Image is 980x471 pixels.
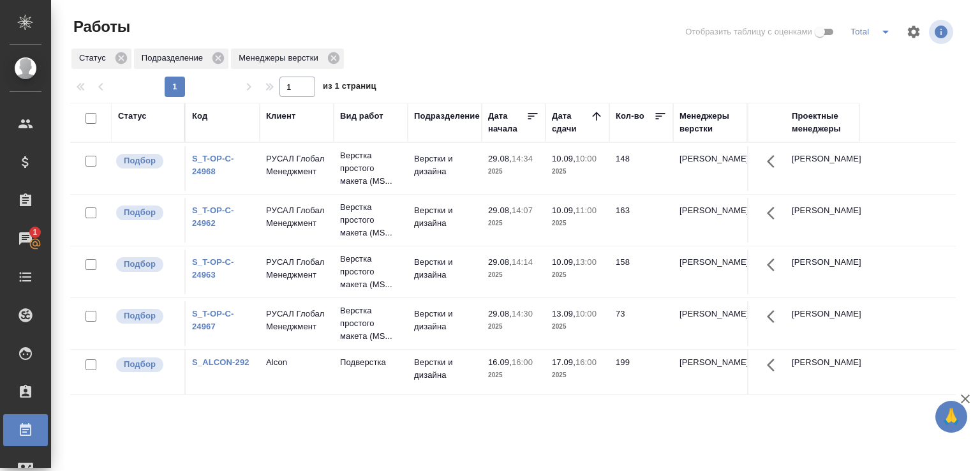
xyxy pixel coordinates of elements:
a: S_ALCON-292 [192,357,249,367]
td: 158 [609,250,673,294]
a: S_T-OP-C-24967 [192,309,234,331]
span: Настроить таблицу [898,17,929,47]
p: 2025 [488,320,539,333]
td: [PERSON_NAME] [785,301,859,346]
span: Посмотреть информацию [929,20,956,44]
p: 2025 [552,217,603,230]
div: Можно подбирать исполнителей [115,204,178,221]
div: Менеджеры верстки [679,110,741,135]
div: Можно подбирать исполнителей [115,356,178,373]
p: [PERSON_NAME] [679,308,741,320]
a: S_T-OP-C-24963 [192,257,234,280]
div: Подразделение [134,49,228,69]
p: Alcon [266,356,327,369]
p: 29.08, [488,206,512,215]
p: 16:00 [512,357,533,367]
p: 2025 [552,320,603,333]
button: Здесь прячутся важные кнопки [759,250,790,280]
td: [PERSON_NAME] [785,198,859,243]
p: РУСАЛ Глобал Менеджмент [266,204,327,230]
div: split button [847,22,898,42]
p: [PERSON_NAME] [679,204,741,217]
p: Верстка простого макета (MS... [340,201,401,239]
div: Проектные менеджеры [792,110,853,135]
td: Верстки и дизайна [408,350,482,394]
p: 16.09, [488,357,512,367]
p: 10.09, [552,206,575,215]
p: Подбор [124,310,156,322]
p: 13:00 [575,257,597,267]
p: 2025 [488,165,539,178]
p: Верстка простого макета (MS... [340,149,401,188]
span: 1 [25,226,45,239]
p: 14:30 [512,309,533,318]
td: Верстки и дизайна [408,301,482,346]
p: Подбор [124,358,156,371]
p: 13.09, [552,309,575,318]
p: Верстка простого макета (MS... [340,253,401,291]
a: S_T-OP-C-24962 [192,206,234,228]
td: Верстки и дизайна [408,250,482,294]
div: Кол-во [616,110,644,123]
div: Статус [71,49,131,69]
p: 10.09, [552,154,575,163]
a: S_T-OP-C-24968 [192,154,234,176]
div: Клиент [266,110,295,123]
div: Статус [118,110,147,123]
div: Вид работ [340,110,383,123]
span: Работы [70,17,130,37]
td: 148 [609,146,673,191]
p: 10.09, [552,257,575,267]
p: 29.08, [488,309,512,318]
p: 14:07 [512,206,533,215]
p: Менеджеры верстки [239,52,323,64]
p: 2025 [552,165,603,178]
td: [PERSON_NAME] [785,146,859,191]
button: Здесь прячутся важные кнопки [759,146,790,177]
p: [PERSON_NAME] [679,356,741,369]
td: Верстки и дизайна [408,146,482,191]
p: 2025 [488,269,539,281]
p: 11:00 [575,206,597,215]
p: Подбор [124,154,156,167]
p: РУСАЛ Глобал Менеджмент [266,256,327,281]
p: 17.09, [552,357,575,367]
a: 1 [3,223,48,255]
p: 2025 [488,369,539,382]
p: 29.08, [488,257,512,267]
p: 10:00 [575,309,597,318]
p: Подбор [124,258,156,271]
div: Подразделение [414,110,480,123]
button: Здесь прячутся важные кнопки [759,301,790,332]
div: Можно подбирать исполнителей [115,256,178,273]
td: 199 [609,350,673,394]
p: Подверстка [340,356,401,369]
p: 14:14 [512,257,533,267]
p: Верстка простого макета (MS... [340,304,401,343]
div: Можно подбирать исполнителей [115,153,178,170]
p: 29.08, [488,154,512,163]
p: [PERSON_NAME] [679,256,741,269]
td: [PERSON_NAME] [785,250,859,294]
div: Менеджеры верстки [231,49,344,69]
div: Дата начала [488,110,526,135]
span: из 1 страниц [323,78,376,97]
p: 2025 [488,217,539,230]
div: Дата сдачи [552,110,590,135]
div: Можно подбирать исполнителей [115,308,178,325]
span: Отобразить таблицу с оценками [685,26,812,38]
span: 🙏 [940,403,962,430]
button: 🙏 [935,401,967,433]
td: Верстки и дизайна [408,198,482,243]
p: [PERSON_NAME] [679,153,741,165]
td: [PERSON_NAME] [785,350,859,394]
p: 14:34 [512,154,533,163]
td: 73 [609,301,673,346]
p: РУСАЛ Глобал Менеджмент [266,308,327,333]
div: Код [192,110,207,123]
p: 10:00 [575,154,597,163]
p: 2025 [552,369,603,382]
td: 163 [609,198,673,243]
p: Подбор [124,206,156,219]
p: Статус [79,52,110,64]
